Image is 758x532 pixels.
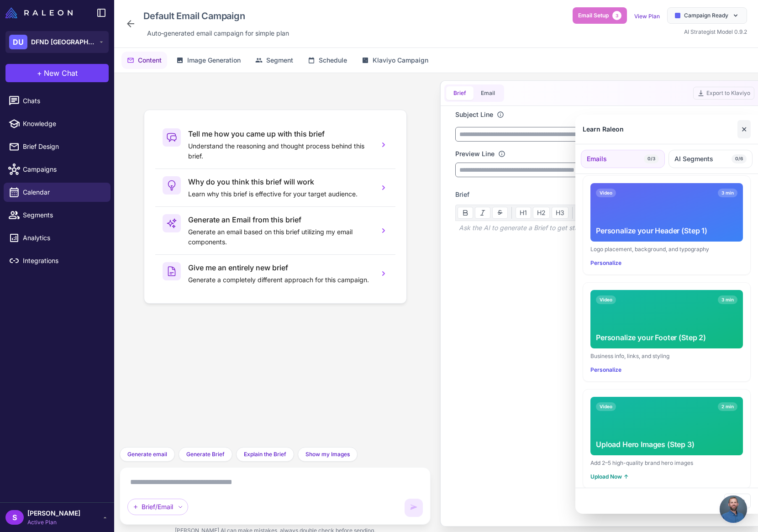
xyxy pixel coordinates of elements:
[724,494,751,508] button: Close
[596,402,616,411] span: Video
[737,120,751,138] button: Close
[720,495,747,523] a: Open chat
[624,473,629,481] span: ↑
[590,473,629,481] button: Upload Now↑
[718,189,737,197] span: 3 min
[732,154,747,163] span: 0/6
[581,150,665,168] button: Emails0/3
[590,352,743,360] div: Business info, links, and styling
[669,150,753,168] button: AI Segments0/6
[596,439,737,450] div: Upload Hero Images (Step 3)
[644,154,659,163] span: 0/3
[590,366,621,374] button: Personalize
[590,459,743,467] div: Add 2–5 high-quality brand hero images
[587,154,607,164] span: Emails
[590,259,621,267] button: Personalize
[674,154,713,164] span: AI Segments
[596,189,616,197] span: Video
[596,332,737,343] div: Personalize your Footer (Step 2)
[590,245,743,253] div: Logo placement, background, and typography
[596,225,737,236] div: Personalize your Header (Step 1)
[596,295,616,304] span: Video
[718,295,737,304] span: 3 min
[718,402,737,411] span: 2 min
[583,124,624,134] div: Learn Raleon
